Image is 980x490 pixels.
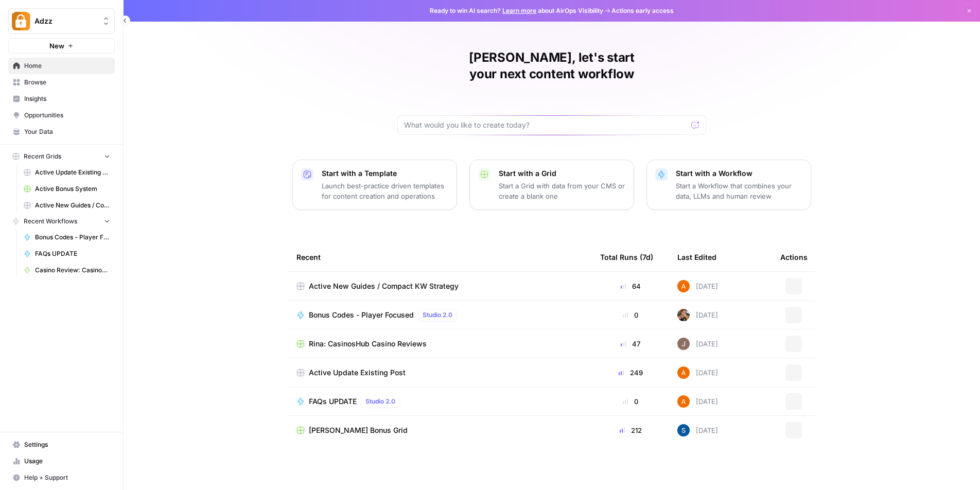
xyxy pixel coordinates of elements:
span: Ready to win AI search? about AirOps Visibility [430,6,603,15]
div: Last Edited [677,243,716,271]
div: 64 [600,281,661,291]
a: Active New Guides / Compact KW Strategy [296,281,584,291]
span: Casino Review: CasinosHub [35,266,110,275]
a: Your Data [8,124,115,140]
p: Start with a Workflow [676,168,802,179]
button: New [8,38,115,54]
span: Home [24,61,110,71]
h1: [PERSON_NAME], let's start your next content workflow [397,49,706,82]
button: Start with a TemplateLaunch best-practice driven templates for content creation and operations [292,160,457,210]
span: Active Bonus System [35,184,110,194]
span: Rina: CasinosHub Casino Reviews [309,339,427,349]
div: [DATE] [677,424,718,436]
a: Active Bonus System [19,181,115,197]
div: 47 [600,339,661,349]
div: Actions [780,243,808,271]
img: nwfydx8388vtdjnj28izaazbsiv8 [677,309,690,321]
div: 0 [600,396,661,407]
a: Bonus Codes - Player FocusedStudio 2.0 [296,309,584,321]
span: FAQs UPDATE [309,396,357,407]
a: Rina: CasinosHub Casino Reviews [296,339,584,349]
a: Bonus Codes - Player Focused [19,229,115,246]
img: 1uqwqwywk0hvkeqipwlzjk5gjbnq [677,395,690,408]
a: Casino Review: CasinosHub [19,262,115,278]
img: 1uqwqwywk0hvkeqipwlzjk5gjbnq [677,280,690,292]
a: Home [8,58,115,74]
div: [DATE] [677,309,718,321]
div: Recent [296,243,584,271]
span: New [49,41,64,51]
a: [PERSON_NAME] Bonus Grid [296,425,584,435]
span: Bonus Codes - Player Focused [309,310,414,320]
span: Browse [24,78,110,87]
span: Recent Grids [24,152,61,161]
span: Usage [24,457,110,466]
a: FAQs UPDATEStudio 2.0 [296,395,584,408]
a: Settings [8,436,115,453]
span: Your Data [24,127,110,136]
div: [DATE] [677,280,718,292]
div: [DATE] [677,395,718,408]
span: Recent Workflows [24,217,77,226]
a: Usage [8,453,115,469]
span: Bonus Codes - Player Focused [35,233,110,242]
span: Studio 2.0 [423,310,452,320]
a: Active New Guides / Compact KW Strategy [19,197,115,214]
p: Start a Grid with data from your CMS or create a blank one [499,181,625,201]
button: Help + Support [8,469,115,486]
div: Total Runs (7d) [600,243,653,271]
span: Active New Guides / Compact KW Strategy [309,281,459,291]
div: [DATE] [677,338,718,350]
span: Help + Support [24,473,110,482]
span: Active Update Existing Post [309,367,406,378]
button: Recent Workflows [8,214,115,229]
div: [DATE] [677,366,718,379]
p: Start with a Grid [499,168,625,179]
span: Actions early access [611,6,674,15]
span: Settings [24,440,110,449]
span: Opportunities [24,111,110,120]
a: Opportunities [8,107,115,124]
a: Insights [8,91,115,107]
button: Workspace: Adzz [8,8,115,34]
p: Launch best-practice driven templates for content creation and operations [322,181,448,201]
a: FAQs UPDATE [19,246,115,262]
span: [PERSON_NAME] Bonus Grid [309,425,408,435]
img: Adzz Logo [12,12,30,30]
a: Active Update Existing Post [19,164,115,181]
div: 249 [600,367,661,378]
span: Insights [24,94,110,103]
span: FAQs UPDATE [35,249,110,258]
img: qk6vosqy2sb4ovvtvs3gguwethpi [677,338,690,350]
button: Recent Grids [8,149,115,164]
div: 0 [600,310,661,320]
span: Adzz [34,16,97,26]
p: Start a Workflow that combines your data, LLMs and human review [676,181,802,201]
input: What would you like to create today? [404,120,687,130]
span: Active New Guides / Compact KW Strategy [35,201,110,210]
button: Start with a WorkflowStart a Workflow that combines your data, LLMs and human review [646,160,811,210]
span: Active Update Existing Post [35,168,110,177]
a: Browse [8,74,115,91]
a: Active Update Existing Post [296,367,584,378]
img: 1uqwqwywk0hvkeqipwlzjk5gjbnq [677,366,690,379]
img: v57kel29kunc1ymryyci9cunv9zd [677,424,690,436]
p: Start with a Template [322,168,448,179]
a: Learn more [502,7,536,14]
button: Start with a GridStart a Grid with data from your CMS or create a blank one [469,160,634,210]
div: 212 [600,425,661,435]
span: Studio 2.0 [365,397,395,406]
